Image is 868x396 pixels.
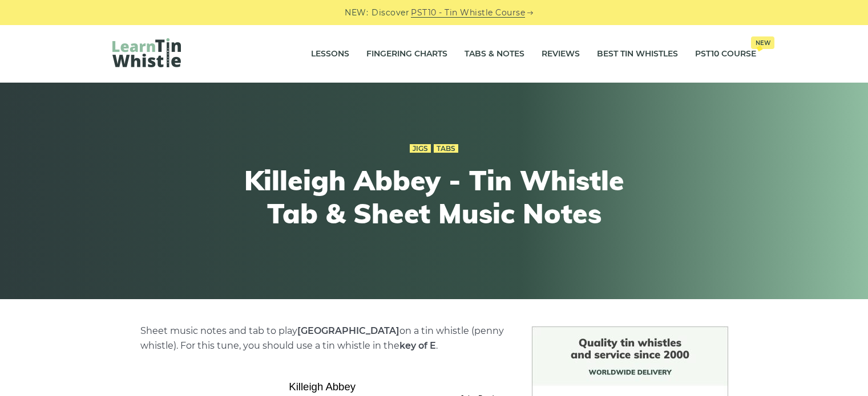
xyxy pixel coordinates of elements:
[311,40,349,68] a: Lessons
[465,40,524,68] a: Tabs & Notes
[542,40,580,68] a: Reviews
[597,40,678,68] a: Best Tin Whistles
[140,324,504,353] p: Sheet music notes and tab to play on a tin whistle (penny whistle). For this tune, you should use...
[434,144,458,153] a: Tabs
[112,38,181,67] img: LearnTinWhistle.com
[695,40,756,68] a: PST10 CourseNew
[297,325,399,336] strong: [GEOGRAPHIC_DATA]
[410,144,431,153] a: Jigs
[399,340,436,351] strong: key of E
[366,40,447,68] a: Fingering Charts
[751,36,774,49] span: New
[224,164,644,230] h1: Killeigh Abbey - Tin Whistle Tab & Sheet Music Notes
